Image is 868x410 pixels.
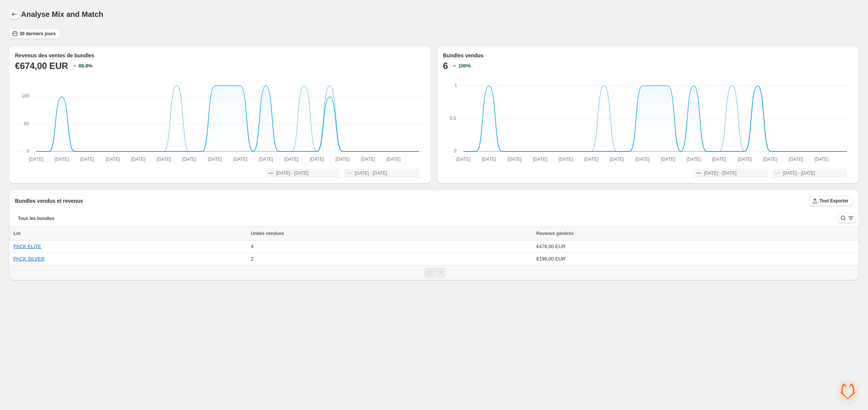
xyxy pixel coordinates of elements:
[9,265,859,280] nav: Pagination
[344,169,419,178] button: [DATE] - [DATE]
[251,230,284,237] span: Unités vendues
[610,157,624,162] text: [DATE]
[284,157,299,162] text: [DATE]
[789,157,803,162] text: [DATE]
[9,28,60,39] button: 30 derniers jours
[335,157,349,162] text: [DATE]
[814,157,829,162] text: [DATE]
[106,157,120,162] text: [DATE]
[266,169,340,178] button: [DATE] - [DATE]
[455,83,457,88] text: 1
[15,197,83,205] h3: Bundles vendus et revenus
[687,157,701,162] text: [DATE]
[507,157,522,162] text: [DATE]
[310,157,324,162] text: [DATE]
[251,244,254,249] span: 4
[361,157,375,162] text: [DATE]
[182,157,196,162] text: [DATE]
[55,157,69,162] text: [DATE]
[712,157,726,162] text: [DATE]
[694,169,768,178] button: [DATE] - [DATE]
[704,170,736,176] span: [DATE] - [DATE]
[456,157,471,162] text: [DATE]
[635,157,650,162] text: [DATE]
[537,230,574,237] span: Revenus générés
[259,157,273,162] text: [DATE]
[13,256,45,262] button: PACK SILVER
[443,52,483,59] h3: Bundles vendus
[18,215,54,221] span: Tous les bundles
[233,157,248,162] text: [DATE]
[537,244,566,249] span: €476,00 EUR
[809,196,853,206] button: Tout Exporter
[809,196,853,207] div: Tout Exporter
[157,157,171,162] text: [DATE]
[837,380,859,403] a: Ouvrir le chat
[251,256,254,262] span: 2
[13,230,247,237] div: Lot
[355,170,387,176] span: [DATE] - [DATE]
[208,157,222,162] text: [DATE]
[29,157,43,162] text: [DATE]
[15,52,94,59] h3: Revenus des ventes de bundles
[13,244,41,249] button: PACK ELITE
[19,31,56,37] span: 30 derniers jours
[450,116,456,121] text: 0.5
[819,198,849,204] span: Tout Exporter
[772,169,847,178] button: [DATE] - [DATE]
[22,93,29,99] text: 100
[21,10,103,19] h1: Analyse Mix and Match
[131,157,146,162] text: [DATE]
[482,157,496,162] text: [DATE]
[386,157,401,162] text: [DATE]
[783,170,815,176] span: [DATE] - [DATE]
[559,157,573,162] text: [DATE]
[27,148,29,154] text: 0
[763,157,777,162] text: [DATE]
[24,121,29,126] text: 50
[251,230,292,237] button: Unités vendues
[584,157,598,162] text: [DATE]
[537,230,581,237] button: Revenus générés
[80,157,94,162] text: [DATE]
[454,148,456,154] text: 0
[15,60,68,72] h2: €674,00 EUR
[738,157,752,162] text: [DATE]
[79,62,92,70] h2: 88.8 %
[443,60,448,72] h2: 6
[661,157,675,162] text: [DATE]
[276,170,308,176] span: [DATE] - [DATE]
[533,157,547,162] text: [DATE]
[537,256,566,262] span: €198,00 EUR
[458,62,471,70] h2: 100 %
[838,213,856,223] button: Search and filter results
